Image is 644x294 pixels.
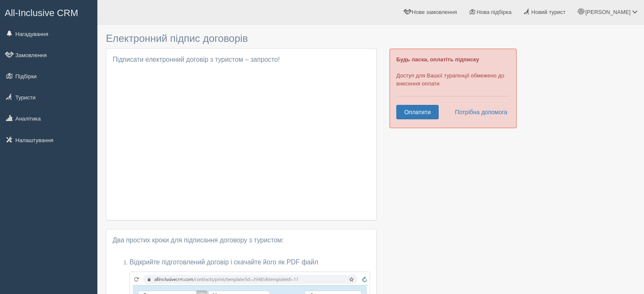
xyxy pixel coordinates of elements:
[106,33,377,44] h3: Електронний підпис договорів
[390,49,517,128] div: Доступ для Вашої турагенції обмежено до внесення оплати
[113,236,370,245] p: Два простих кроки для підписання договору з туристом:
[531,9,566,15] span: Новий турист
[412,9,457,15] span: Нове замовлення
[0,0,97,24] a: All-Inclusive CRM
[5,8,78,18] span: All-Inclusive CRM
[130,258,370,267] p: Відкрийте підготовлений договір і скачайте його як PDF файл
[449,105,508,119] a: Потрібна допомога
[113,55,370,65] p: Підписати електронний договір з туристом – запросто!
[396,105,439,119] a: Оплатити
[477,9,512,15] span: Нова підбірка
[585,9,630,15] span: [PERSON_NAME]
[396,56,479,63] b: Будь ласка, оплатіть підписку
